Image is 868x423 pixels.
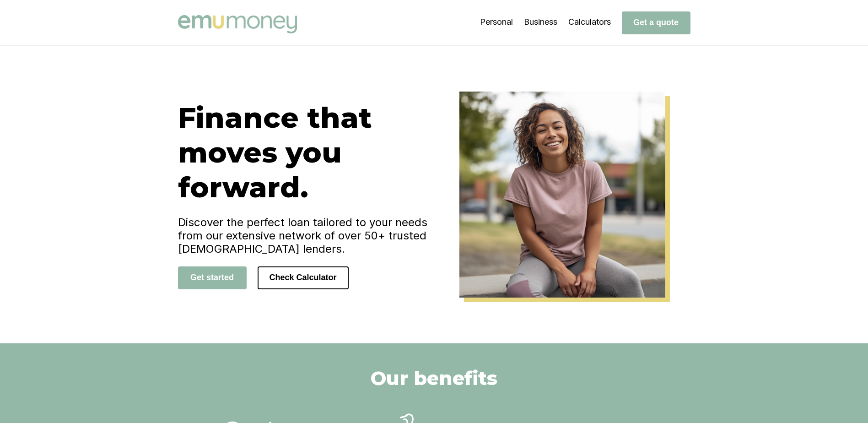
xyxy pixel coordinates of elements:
[178,100,434,205] h1: Finance that moves you forward.
[178,272,247,282] a: Get started
[258,266,349,289] button: Check Calculator
[459,92,665,298] img: Emu Money Home
[178,266,247,289] button: Get started
[178,216,434,255] h4: Discover the perfect loan tailored to your needs from our extensive network of over 50+ trusted [...
[178,15,297,33] img: Emu Money logo
[622,11,690,34] button: Get a quote
[622,17,690,27] a: Get a quote
[258,272,349,282] a: Check Calculator
[371,366,497,390] h2: Our benefits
